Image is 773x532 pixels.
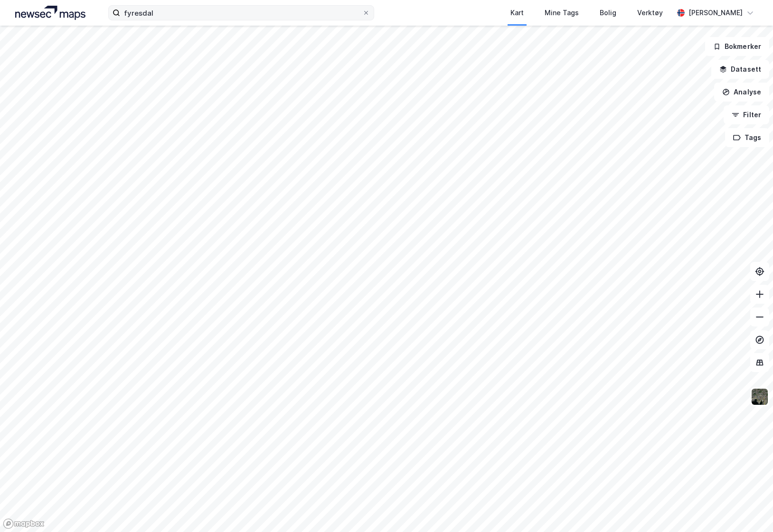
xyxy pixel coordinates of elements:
div: Bolig [600,7,616,19]
img: logo.a4113a55bc3d86da70a041830d287a7e.svg [15,6,85,20]
button: Datasett [711,60,769,79]
button: Filter [724,105,769,124]
div: Verktøy [637,7,663,19]
iframe: Chat Widget [726,486,773,532]
button: Tags [725,128,769,147]
div: Kart [510,7,524,19]
img: 9k= [751,388,769,406]
button: Analyse [714,83,769,102]
div: Mine Tags [545,7,579,19]
button: Bokmerker [705,37,769,56]
input: Søk på adresse, matrikkel, gårdeiere, leietakere eller personer [120,6,362,20]
div: [PERSON_NAME] [688,7,743,19]
a: Mapbox homepage [3,518,45,529]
